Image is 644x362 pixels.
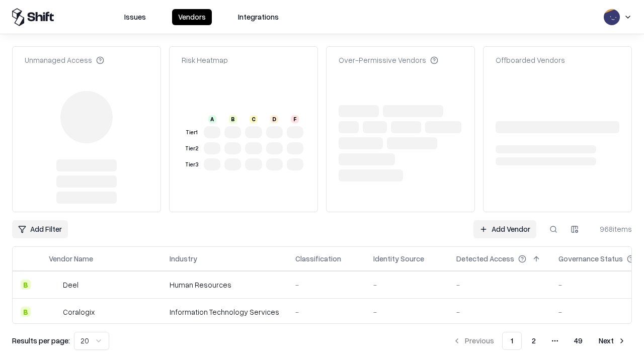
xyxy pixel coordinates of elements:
div: Offboarded Vendors [496,55,565,65]
div: B [21,280,31,290]
div: Industry [170,253,197,264]
div: Governance Status [558,253,623,264]
div: Unmanaged Access [25,55,104,65]
div: Deel [63,280,78,290]
div: Over-Permissive Vendors [339,55,438,65]
div: 968 items [592,224,632,234]
div: Tier 3 [184,160,200,169]
div: Identity Source [373,253,424,264]
div: - [295,307,357,317]
div: Detected Access [456,253,514,264]
div: - [295,280,357,290]
div: B [229,115,237,123]
div: - [373,280,440,290]
div: - [456,280,542,290]
div: Human Resources [170,280,279,290]
button: 2 [524,332,544,350]
img: Deel [49,280,59,290]
div: F [291,115,299,123]
button: 49 [566,332,591,350]
button: Issues [118,9,152,25]
div: Coralogix [63,307,95,317]
div: Information Technology Services [170,307,279,317]
nav: pagination [447,332,632,350]
button: Add Filter [12,220,68,238]
div: - [456,307,542,317]
div: D [270,115,278,123]
div: Tier 1 [184,128,200,137]
img: Coralogix [49,307,59,317]
div: Vendor Name [49,253,93,264]
div: A [208,115,216,123]
div: - [373,307,440,317]
p: Results per page: [12,335,70,346]
button: Next [593,332,632,350]
a: Add Vendor [473,220,536,238]
button: Integrations [232,9,285,25]
div: C [250,115,258,123]
div: Classification [295,253,341,264]
button: 1 [502,332,522,350]
button: Vendors [172,9,212,25]
div: Tier 2 [184,144,200,153]
div: Risk Heatmap [182,55,228,65]
div: B [21,307,31,317]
